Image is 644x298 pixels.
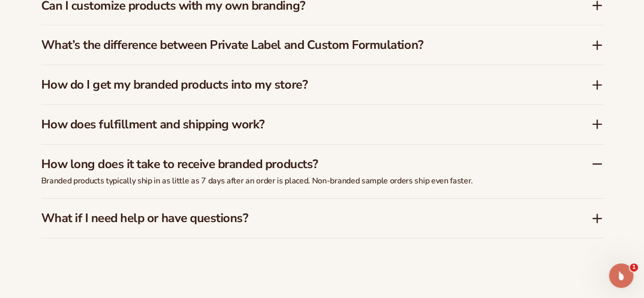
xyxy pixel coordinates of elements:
[41,117,561,132] h3: How does fulfillment and shipping work?
[41,77,561,92] h3: How do I get my branded products into my store?
[41,176,550,186] p: Branded products typically ship in as little as 7 days after an order is placed. Non-branded samp...
[41,157,561,172] h3: How long does it take to receive branded products?
[609,263,633,288] iframe: Intercom live chat
[41,38,561,52] h3: What’s the difference between Private Label and Custom Formulation?
[630,263,638,272] span: 1
[41,211,561,226] h3: What if I need help or have questions?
